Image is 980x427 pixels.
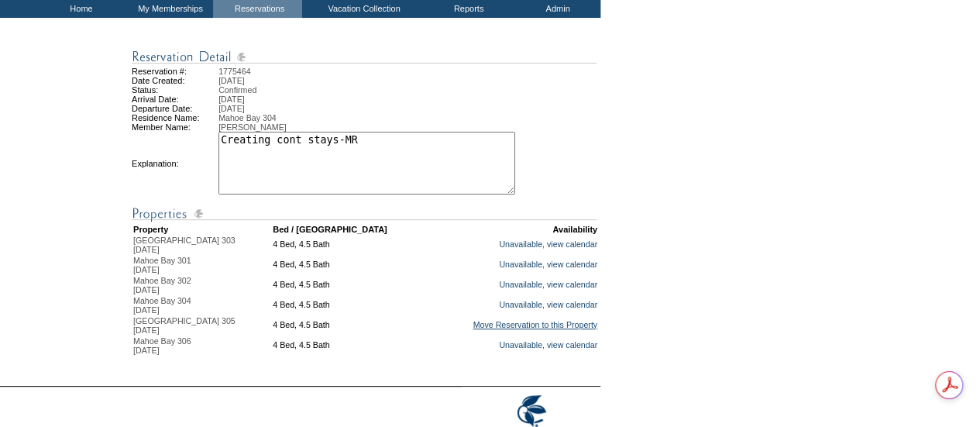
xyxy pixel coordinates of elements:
[499,260,597,269] a: Unavailable, view calendar
[473,320,597,329] a: Move Reservation to this Property
[218,104,245,113] span: [DATE]
[133,305,160,315] span: [DATE]
[499,300,597,309] a: Unavailable, view calendar
[133,325,160,335] span: [DATE]
[273,336,428,355] td: 4 Bed, 4.5 Bath
[133,236,271,245] div: [GEOGRAPHIC_DATA] 303
[132,204,597,223] img: Reservation Detail
[273,316,428,335] td: 4 Bed, 4.5 Bath
[132,95,218,104] td: Arrival Date:
[218,95,245,104] span: [DATE]
[499,239,597,249] a: Unavailable, view calendar
[132,122,218,132] td: Member Name:
[132,67,218,76] td: Reservation #:
[133,346,160,355] span: [DATE]
[133,296,271,305] div: Mahoe Bay 304
[133,225,271,234] td: Property
[429,225,597,234] td: Availability
[132,104,218,113] td: Departure Date:
[133,316,271,325] div: [GEOGRAPHIC_DATA] 305
[133,285,160,294] span: [DATE]
[132,47,597,67] img: Reservation Detail
[273,256,428,274] td: 4 Bed, 4.5 Bath
[133,265,160,274] span: [DATE]
[133,256,271,265] div: Mahoe Bay 301
[133,336,271,346] div: Mahoe Bay 306
[132,132,218,195] td: Explanation:
[218,85,256,95] span: Confirmed
[218,122,287,132] span: [PERSON_NAME]
[273,276,428,294] td: 4 Bed, 4.5 Bath
[273,236,428,254] td: 4 Bed, 4.5 Bath
[218,67,251,76] span: 1775464
[218,113,277,122] span: Mahoe Bay 304
[132,76,218,85] td: Date Created:
[132,85,218,95] td: Status:
[132,113,218,122] td: Residence Name:
[133,245,160,254] span: [DATE]
[499,340,597,350] a: Unavailable, view calendar
[273,296,428,315] td: 4 Bed, 4.5 Bath
[499,280,597,289] a: Unavailable, view calendar
[133,276,271,285] div: Mahoe Bay 302
[273,225,428,234] td: Bed / [GEOGRAPHIC_DATA]
[218,76,245,85] span: [DATE]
